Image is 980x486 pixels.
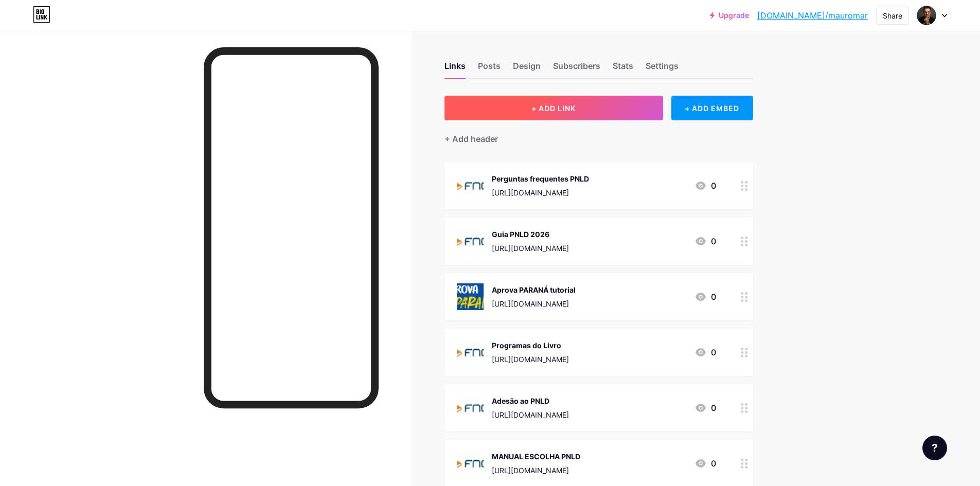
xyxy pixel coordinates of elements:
div: [URL][DOMAIN_NAME] [492,187,589,198]
div: [URL][DOMAIN_NAME] [492,298,576,309]
div: Aprova PARANÁ tutorial [492,284,576,295]
img: Perguntas frequentes PNLD [457,172,484,199]
img: Programas do Livro [457,339,484,366]
div: Guia PNLD 2026 [492,229,569,240]
div: Settings [646,60,679,78]
a: Upgrade [710,11,749,20]
span: + ADD LINK [531,104,576,113]
div: + ADD EMBED [671,96,753,120]
div: + Add header [444,133,498,145]
a: [DOMAIN_NAME]/mauromar [757,9,868,22]
div: Subscribers [553,60,600,78]
img: MANUAL ESCOLHA PNLD [457,450,484,477]
div: MANUAL ESCOLHA PNLD [492,451,580,462]
div: Posts [478,60,501,78]
img: Adesão ao PNLD [457,394,484,421]
button: + ADD LINK [444,96,663,120]
img: MAURO MARTINS CARDOSO [917,6,936,25]
div: 0 [694,179,716,192]
div: 0 [694,291,716,303]
div: 0 [694,235,716,247]
img: Aprova PARANÁ tutorial [457,283,484,310]
div: Adesão ao PNLD [492,395,569,406]
div: [URL][DOMAIN_NAME] [492,354,569,365]
div: 0 [694,457,716,470]
div: Perguntas frequentes PNLD [492,173,589,184]
div: 0 [694,402,716,414]
div: Links [444,60,466,78]
img: Guia PNLD 2026 [457,228,484,255]
div: Share [883,10,902,21]
div: [URL][DOMAIN_NAME] [492,243,569,254]
div: [URL][DOMAIN_NAME] [492,409,569,420]
div: Design [513,60,541,78]
div: 0 [694,346,716,358]
div: [URL][DOMAIN_NAME] [492,465,580,476]
div: Programas do Livro [492,340,569,351]
div: Stats [613,60,633,78]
